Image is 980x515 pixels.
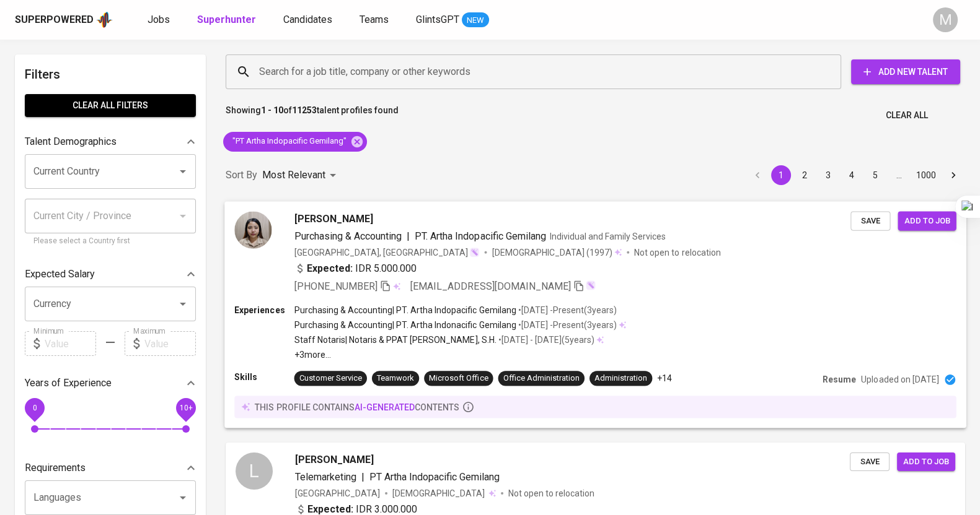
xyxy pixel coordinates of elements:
span: Telemarketing [295,471,356,483]
h6: Filters [25,64,196,84]
p: Sort By [226,168,257,183]
a: Candidates [283,12,335,28]
p: Purchasing & Accounting | PT. Artha Indopacific Gemilang [294,303,516,316]
input: Value [144,331,196,356]
a: Teams [360,12,391,28]
div: Years of Experience [25,371,196,396]
b: Superhunter [197,14,256,25]
button: Clear All [881,104,933,127]
div: Administration [594,373,647,384]
b: 1 - 10 [261,105,283,115]
span: Save [857,214,884,228]
p: Years of Experience [25,376,112,391]
button: page 1 [771,165,791,185]
p: • [DATE] - Present ( 3 years ) [516,303,617,316]
b: 11253 [292,105,317,115]
button: Go to page 3 [818,165,838,185]
div: Customer Service [299,373,362,384]
span: [EMAIL_ADDRESS][DOMAIN_NAME] [410,280,571,292]
p: Not open to relocation [634,246,720,258]
button: Save [850,211,890,230]
span: | [361,470,364,485]
span: Teams [360,14,389,25]
span: PT Artha Indopacific Gemilang [369,471,500,483]
div: … [889,169,909,181]
nav: pagination navigation [746,165,965,185]
span: Purchasing & Accounting [294,230,402,241]
span: "PT Artha Indopacific Gemilang" [223,136,354,147]
button: Add to job [898,211,956,230]
span: GlintsGPT [416,14,459,25]
span: Candidates [283,14,332,25]
button: Open [174,163,192,180]
span: Individual and Family Services [550,231,666,241]
span: PT. Artha Indopacific Gemilang [415,230,546,241]
div: Microsoft Office [429,373,488,384]
span: [PERSON_NAME] [295,452,374,467]
span: NEW [462,14,489,27]
div: M [933,7,958,32]
span: Add to job [904,214,950,228]
div: Office Administration [503,373,580,384]
span: | [407,228,410,243]
button: Add New Talent [851,59,960,84]
span: 0 [32,404,37,412]
button: Save [850,452,890,472]
button: Go to next page [943,165,963,185]
img: app logo [96,11,113,29]
button: Add to job [897,452,955,472]
span: [PHONE_NUMBER] [294,280,377,292]
div: Requirements [25,456,196,480]
p: Requirements [25,461,86,475]
div: Teamwork [377,373,414,384]
div: Expected Salary [25,262,196,287]
div: [GEOGRAPHIC_DATA] [295,487,380,500]
span: Jobs [148,14,170,25]
p: +3 more ... [294,348,627,361]
p: • [DATE] - Present ( 3 years ) [516,319,617,331]
p: Purchasing & Accounting | PT. Artha Indonacific Gemilang [294,319,516,331]
p: Showing of talent profiles found [226,104,399,127]
span: [DEMOGRAPHIC_DATA] [492,246,586,258]
a: Jobs [148,12,172,28]
div: IDR 5.000.000 [294,261,417,275]
span: AI-generated [355,402,415,412]
div: "PT Artha Indopacific Gemilang" [223,132,367,152]
span: Add New Talent [861,64,950,80]
a: [PERSON_NAME]Purchasing & Accounting|PT. Artha Indopacific GemilangIndividual and Family Services... [226,202,965,428]
button: Go to page 4 [842,165,862,185]
p: Resume [823,373,856,386]
div: Talent Demographics [25,129,196,154]
button: Open [174,295,192,313]
p: Skills [234,371,294,383]
p: +14 [657,372,672,384]
a: GlintsGPT NEW [416,12,489,28]
span: [PERSON_NAME] [294,211,373,226]
p: Staff Notaris | Notaris & PPAT [PERSON_NAME], S.H. [294,334,497,346]
button: Open [174,489,192,506]
span: Save [856,455,883,469]
p: Most Relevant [262,168,325,183]
img: 4cee10e15bd66f133462ed3b4ef95109.jpg [234,211,271,248]
div: [GEOGRAPHIC_DATA], [GEOGRAPHIC_DATA] [294,246,480,258]
p: Not open to relocation [508,487,594,500]
img: magic_wand.svg [469,247,479,257]
button: Go to page 1000 [912,165,940,185]
a: Superpoweredapp logo [15,11,113,29]
div: Superpowered [15,13,94,27]
div: Most Relevant [262,164,340,187]
p: this profile contains contents [255,400,459,413]
span: Add to job [903,455,949,469]
span: 10+ [179,404,192,412]
p: • [DATE] - [DATE] ( 5 years ) [497,334,594,346]
p: Expected Salary [25,267,95,282]
p: Talent Demographics [25,134,117,149]
div: L [236,452,273,490]
span: Clear All filters [35,98,186,113]
p: Please select a Country first [33,235,187,248]
input: Value [45,331,96,356]
button: Clear All filters [25,94,196,117]
button: Go to page 5 [865,165,885,185]
p: Uploaded on [DATE] [861,373,938,386]
div: (1997) [492,246,622,258]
